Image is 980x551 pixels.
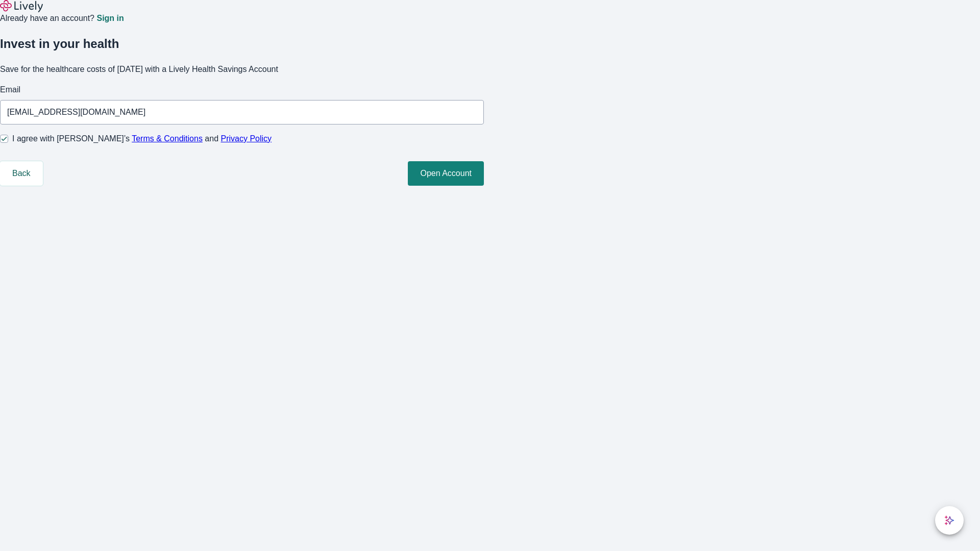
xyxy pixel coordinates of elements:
a: Privacy Policy [221,134,272,143]
a: Sign in [96,14,124,22]
svg: Lively AI Assistant [944,515,954,525]
button: Open Account [408,161,484,186]
span: I agree with [PERSON_NAME]’s and [12,133,272,145]
button: chat [935,506,964,535]
a: Terms & Conditions [132,134,203,143]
